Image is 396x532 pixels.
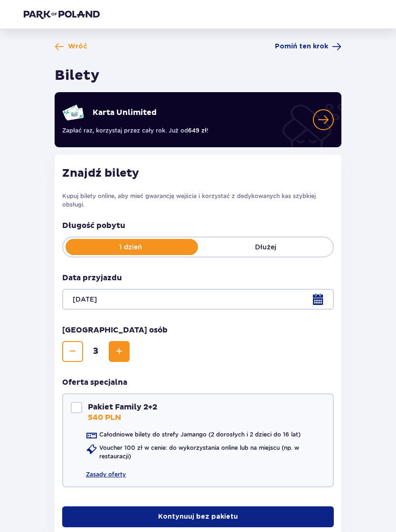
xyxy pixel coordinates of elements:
a: Zasady oferty [86,463,126,479]
button: Zwiększ [109,341,130,362]
p: Voucher 100 zł w cenie: do wykorzystania online lub na miejscu (np. w restauracji) [99,444,325,461]
button: Zmniejsz [62,341,83,362]
span: Wróć [68,42,87,51]
h3: Oferta specjalna [62,377,127,388]
span: Pomiń ten krok [275,42,328,51]
h2: Znajdź bilety [62,166,334,180]
p: Kontynuuj bez pakietu [158,512,238,522]
p: 1 dzień [63,242,198,252]
a: Wróć [55,42,87,51]
p: Całodniowe bilety do strefy Jamango (2 dorosłych i 2 dzieci do 16 lat) [99,430,301,439]
p: Pakiet Family 2+2 [88,402,157,412]
button: Kontynuuj bez pakietu [62,506,334,527]
h1: Bilety [55,66,100,85]
p: Dłużej [198,242,333,252]
p: [GEOGRAPHIC_DATA] osób [62,325,168,335]
a: Pomiń ten krok [275,42,341,51]
p: Długość pobytu [62,220,334,231]
img: Park of Poland logo [24,9,100,19]
p: Data przyjazdu [62,273,122,283]
span: 3 [85,346,107,357]
p: 540 PLN [88,412,121,423]
p: Kupuj bilety online, aby mieć gwarancję wejścia i korzystać z dedykowanych kas szybkiej obsługi. [62,192,334,209]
